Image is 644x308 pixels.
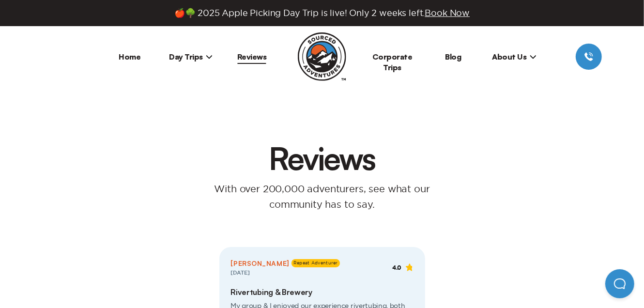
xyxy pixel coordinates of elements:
[492,52,537,62] span: About Us
[425,8,470,17] span: Book Now
[169,52,213,62] span: Day Trips
[188,181,456,212] p: With over 200,000 adventurers, see what our community has to say.
[372,52,413,72] a: Corporate Trips
[605,269,634,298] iframe: Help Scout Beacon - Open
[237,52,267,62] a: Reviews
[231,259,290,268] span: [PERSON_NAME]
[231,270,250,276] span: [DATE]
[119,52,141,62] a: Home
[231,288,414,297] h2: Rivertubing & Brewery
[291,259,340,267] span: Repeat Adventurer
[392,264,402,271] span: 4.0
[445,52,461,62] a: Blog
[174,8,470,18] span: 🍎🌳 2025 Apple Picking Day Trip is live! Only 2 weeks left.
[260,142,385,173] h1: Reviews
[298,32,346,81] img: Sourced Adventures company logo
